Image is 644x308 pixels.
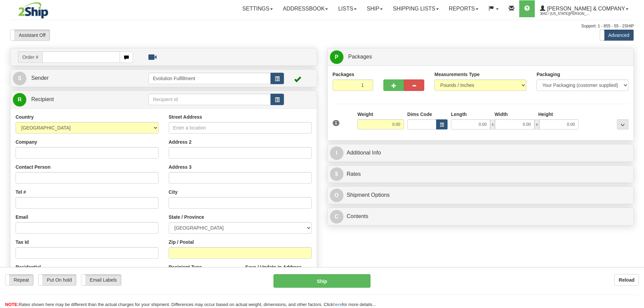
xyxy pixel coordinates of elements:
[18,51,42,63] span: Order #
[16,164,50,170] label: Contact Person
[538,111,553,118] label: Height
[10,2,56,19] img: logo3042.jpg
[16,264,41,270] label: Residential
[490,119,495,129] span: x
[169,139,192,145] label: Address 2
[39,275,76,285] label: Put On hold
[169,114,202,120] label: Street Address
[619,277,635,283] b: Reload
[628,119,643,188] iframe: chat widget
[5,302,19,307] span: NOTE:
[545,6,625,11] span: [PERSON_NAME] & Company
[169,164,192,170] label: Address 3
[330,167,343,181] span: $
[273,274,371,288] button: Ship
[333,302,342,307] a: here
[169,214,204,220] label: State / Province
[357,111,373,118] label: Weight
[330,210,631,223] a: CContents
[333,120,340,126] span: 1
[333,0,361,17] a: Lists
[148,94,271,105] input: Recipient Id
[16,239,29,245] label: Tax Id
[81,275,121,285] label: Email Labels
[535,0,634,17] a: [PERSON_NAME] & Company 3042 / [US_STATE][PERSON_NAME]
[407,111,432,118] label: Dims Code
[13,93,134,106] a: R Recipient
[169,189,177,195] label: City
[330,188,631,202] a: OShipment Options
[362,0,388,17] a: Ship
[600,30,634,41] label: Advanced
[495,111,508,118] label: Width
[13,72,26,85] span: S
[245,264,311,277] label: Save / Update in Address Book
[10,23,634,29] div: Support: 1 - 855 - 55 - 2SHIP
[13,93,26,106] span: R
[330,146,343,160] span: I
[617,119,628,129] div: ...
[10,30,50,41] label: Assistant Off
[333,71,355,78] label: Packages
[237,0,278,17] a: Settings
[348,54,372,60] span: Packages
[169,264,202,270] label: Recipient Type
[16,214,28,220] label: Email
[330,50,631,64] a: P Packages
[31,96,54,102] span: Recipient
[330,189,343,202] span: O
[13,71,148,85] a: S Sender
[169,122,312,134] input: Enter a location
[330,50,343,64] span: P
[31,75,49,81] span: Sender
[278,0,333,17] a: Addressbook
[330,167,631,181] a: $Rates
[451,111,467,118] label: Length
[330,146,631,160] a: IAdditional Info
[16,139,37,145] label: Company
[540,10,591,17] span: 3042 / [US_STATE][PERSON_NAME]
[330,210,343,223] span: C
[536,71,560,78] label: Packaging
[388,0,444,17] a: Shipping lists
[16,114,34,120] label: Country
[148,73,271,84] input: Sender Id
[5,275,33,285] label: Repeat
[534,119,539,129] span: x
[614,274,639,286] button: Reload
[16,189,26,195] label: Tel #
[434,71,480,78] label: Measurements Type
[169,239,194,245] label: Zip / Postal
[444,0,483,17] a: Reports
